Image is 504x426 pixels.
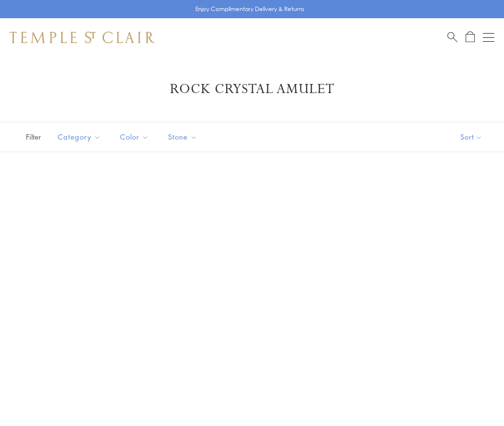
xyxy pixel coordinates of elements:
[113,126,156,148] button: Color
[161,126,204,148] button: Stone
[10,32,155,43] img: Temple St. Clair
[115,131,156,143] span: Color
[50,126,108,148] button: Category
[439,122,504,152] button: Show sort by
[24,81,480,98] h1: Rock Crystal Amulet
[466,31,475,43] a: Open Shopping Bag
[447,31,457,43] a: Search
[483,32,494,43] button: Open navigation
[163,131,204,143] span: Stone
[53,131,108,143] span: Category
[195,4,304,14] p: Enjoy Complimentary Delivery & Returns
